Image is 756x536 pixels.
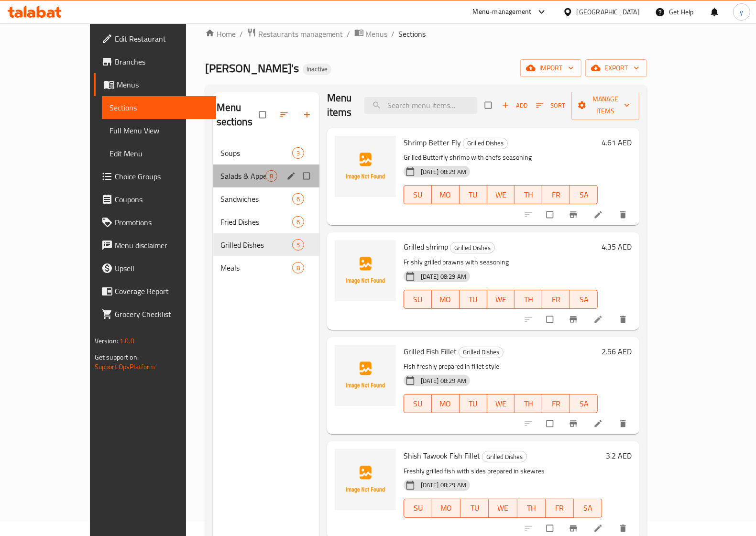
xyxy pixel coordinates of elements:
[613,309,635,330] button: delete
[115,171,208,182] span: Choice Groups
[404,290,432,309] button: SU
[110,148,208,159] span: Edit Menu
[292,216,304,228] div: items
[293,241,304,250] span: 5
[293,149,304,158] span: 3
[602,136,632,149] h6: 4.61 AED
[115,308,208,320] span: Grocery Checklist
[491,293,511,306] span: WE
[574,397,594,411] span: SA
[546,293,566,306] span: FR
[546,397,566,411] span: FR
[502,100,527,111] span: Add
[327,91,353,120] h2: Menu items
[460,185,487,204] button: TU
[404,361,598,372] p: Fish freshly prepared in fillet style
[570,290,598,309] button: SA
[94,303,216,326] a: Grocery Checklist
[602,240,632,253] h6: 4.35 AED
[463,293,483,306] span: TU
[110,102,208,113] span: Sections
[94,50,216,73] a: Branches
[579,93,632,117] span: Manage items
[205,28,647,40] nav: breadcrumb
[460,394,487,413] button: TU
[258,28,343,40] span: Restaurants management
[94,188,216,211] a: Coupons
[593,315,605,324] a: Edit menu item
[296,104,319,125] button: Add section
[417,481,470,490] span: [DATE] 08:29 AM
[115,263,208,274] span: Upsell
[95,351,139,363] span: Get support on:
[459,347,504,358] div: Grilled Dishes
[432,499,460,518] button: MO
[274,104,296,125] span: Sort sections
[585,59,647,77] button: export
[392,28,395,40] li: /
[436,397,456,411] span: MO
[515,185,542,204] button: TH
[399,28,426,40] span: Sections
[408,397,428,411] span: SU
[541,415,561,433] span: Select to update
[213,233,319,256] div: Grilled Dishes5
[436,188,456,202] span: MO
[364,97,477,114] input: search
[94,165,216,188] a: Choice Groups
[563,204,586,225] button: Branch-specific-item
[473,6,532,18] div: Menu-management
[404,152,598,164] p: Grilled Butterfly shrimp with chefs seasoning
[518,397,538,411] span: TH
[115,217,208,228] span: Promotions
[542,290,570,309] button: FR
[354,28,388,40] a: Menus
[213,138,319,283] nav: Menu sections
[102,119,216,142] a: Full Menu View
[563,413,586,434] button: Branch-specific-item
[115,56,208,67] span: Branches
[574,293,594,306] span: SA
[94,280,216,303] a: Coverage Report
[536,100,565,111] span: Sort
[570,394,598,413] button: SA
[404,448,480,463] span: Shish Tawook Fish Fillet
[205,28,236,40] a: Home
[740,7,743,17] span: y
[220,170,265,182] span: Salads & Appetizers
[542,185,570,204] button: FR
[482,451,526,462] span: Grilled Dishes
[110,125,208,136] span: Full Menu View
[220,147,292,159] div: Soups
[593,210,605,219] a: Edit menu item
[528,62,574,74] span: import
[534,98,568,113] button: Sort
[571,90,639,120] button: Manage items
[220,262,292,273] span: Meals
[303,65,331,73] span: Inactive
[463,138,507,149] span: Grilled Dishes
[515,394,542,413] button: TH
[213,210,319,233] div: Fried Dishes6
[404,256,598,268] p: Frishly grilled prawns with seasoning
[120,335,134,347] span: 1.0.0
[220,216,292,228] span: Fried Dishes
[303,64,331,75] div: Inactive
[432,290,460,309] button: MO
[463,188,483,202] span: TU
[404,344,457,359] span: Grilled Fish Fillet
[574,188,594,202] span: SA
[460,499,489,518] button: TU
[460,290,487,309] button: TU
[253,106,274,124] span: Select all sections
[521,501,542,515] span: TH
[292,193,304,205] div: items
[217,100,259,129] h2: Menu sections
[220,239,292,251] span: Grilled Dishes
[593,419,605,428] a: Edit menu item
[292,262,304,273] div: items
[247,28,343,40] a: Restaurants management
[115,194,208,205] span: Coupons
[220,193,292,205] div: Sandwiches
[606,449,632,462] h6: 3.2 AED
